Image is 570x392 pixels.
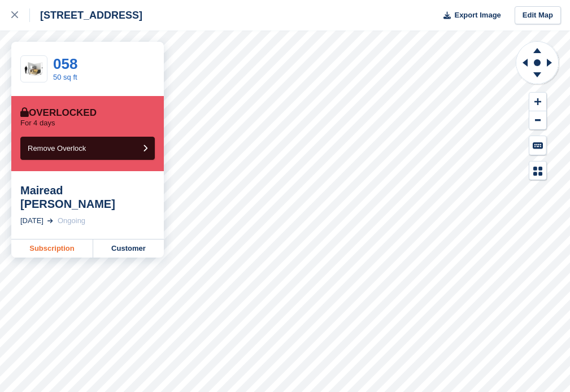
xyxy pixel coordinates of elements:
button: Remove Overlock [20,137,155,160]
a: Edit Map [515,6,561,25]
a: 50 sq ft [53,73,77,81]
div: [STREET_ADDRESS] [30,8,142,22]
img: arrow-right-light-icn-cde0832a797a2874e46488d9cf13f60e5c3a73dbe684e267c42b8395dfbc2abf.svg [47,219,53,223]
button: Keyboard Shortcuts [529,136,546,155]
div: Mairead [PERSON_NAME] [20,184,155,211]
a: Subscription [11,239,93,258]
a: Customer [93,239,164,258]
button: Zoom In [529,93,546,111]
div: Overlocked [20,107,97,119]
div: [DATE] [20,215,43,227]
span: Remove Overlock [28,144,86,153]
button: Map Legend [529,162,546,180]
span: Export Image [454,10,501,21]
p: For 4 days [20,119,55,128]
div: Ongoing [58,215,85,227]
button: Zoom Out [529,111,546,130]
a: 058 [53,55,77,72]
button: Export Image [437,6,501,25]
img: 50-sqft-unit.jpg [21,59,47,79]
